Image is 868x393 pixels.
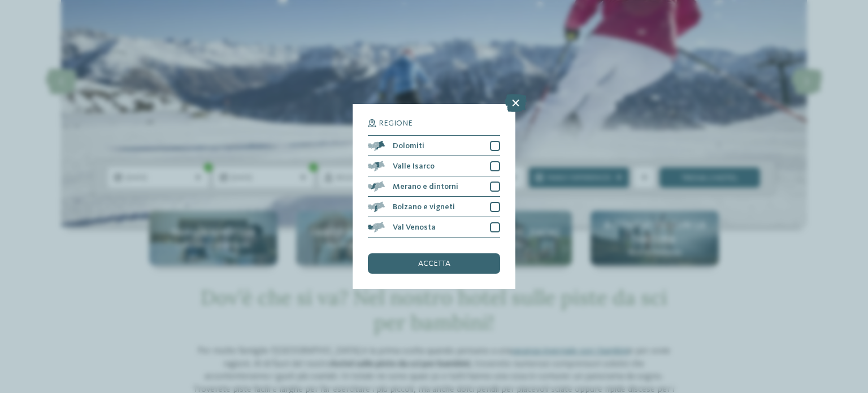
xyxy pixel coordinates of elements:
[393,203,455,211] span: Bolzano e vigneti
[379,119,413,127] span: Regione
[393,142,424,150] span: Dolomiti
[393,162,435,170] span: Valle Isarco
[393,223,436,231] span: Val Venosta
[393,183,458,191] span: Merano e dintorni
[418,260,450,267] span: accetta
